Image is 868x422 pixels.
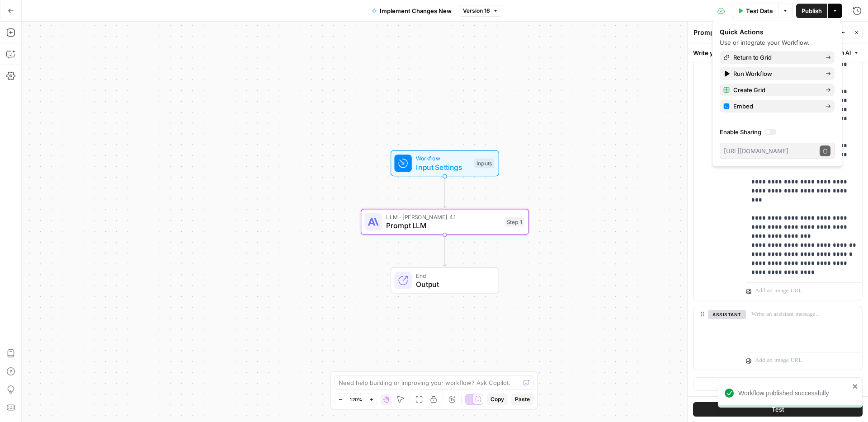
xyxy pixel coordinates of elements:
div: Workflow published successfully [738,389,849,398]
div: LLM · [PERSON_NAME] 4.1Prompt LLMStep 1 [361,209,529,235]
button: assistant [708,310,746,319]
span: Run Workflow [733,69,818,78]
button: Implement Changes New [366,4,457,18]
button: Paste [511,394,533,405]
textarea: Prompt LLM [693,28,731,37]
span: Implement Changes New [380,6,452,15]
button: Publish [796,4,827,18]
button: Version 16 [459,5,502,17]
div: assistant [693,306,739,370]
button: close [852,383,859,390]
span: End [416,271,490,280]
div: Step 1 [505,217,524,227]
span: Test Data [746,6,773,15]
div: Quick Actions [720,28,835,37]
button: Add Message [693,377,863,391]
span: Prompt LLM [386,220,500,231]
span: Use or integrate your Workflow. [720,39,810,46]
span: Embed [733,102,818,111]
span: 120% [349,396,362,403]
span: Test [772,405,784,414]
span: Version 16 [463,7,490,15]
span: Workflow [416,154,470,163]
span: Publish [802,6,822,15]
button: Copy [487,394,508,405]
label: Enable Sharing [720,127,835,136]
button: Test [693,402,863,417]
g: Edge from step_1 to end [443,235,446,267]
div: EndOutput [361,267,529,294]
span: Copy [491,395,504,403]
div: Inputs [474,159,494,169]
span: Create Grid [733,85,818,94]
span: Paste [515,395,530,403]
button: Test Data [732,4,778,18]
g: Edge from start to step_1 [443,176,446,208]
span: LLM · [PERSON_NAME] 4.1 [386,213,500,221]
span: Return to Grid [733,53,818,62]
div: WorkflowInput SettingsInputs [361,150,529,177]
span: Output [416,279,490,290]
span: Input Settings [416,162,470,173]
